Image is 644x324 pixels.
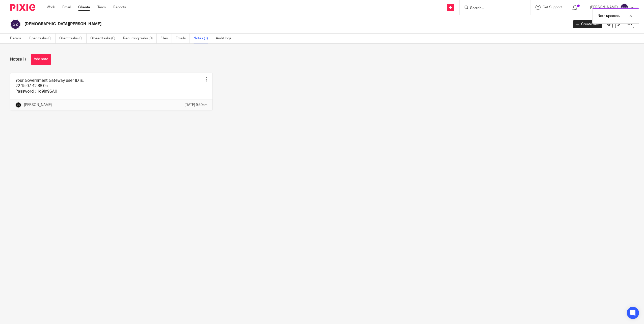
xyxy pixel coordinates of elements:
span: (1) [21,57,26,61]
a: Create task [573,20,602,28]
a: Reports [113,5,126,10]
a: Details [10,34,25,43]
a: Emails [176,34,190,43]
button: Add note [31,54,51,65]
h1: Notes [10,57,26,62]
p: [DATE] 9:50am [184,102,207,107]
a: Audit logs [216,34,235,43]
a: Client tasks (0) [59,34,87,43]
a: Work [47,5,55,10]
img: Lockhart+Amin+-+1024x1024+-+light+on+dark.jpg [15,102,21,108]
p: Note updated. [598,13,620,18]
a: Recurring tasks (0) [123,34,157,43]
a: Open tasks (0) [29,34,56,43]
a: Email [62,5,71,10]
img: svg%3E [10,19,21,30]
a: Closed tasks (0) [90,34,119,43]
p: [PERSON_NAME] [24,102,52,107]
a: Clients [78,5,90,10]
a: Team [97,5,106,10]
img: svg%3E [620,4,628,12]
img: Pixie [10,4,35,11]
a: Notes (1) [194,34,212,43]
a: Files [160,34,172,43]
h2: [DEMOGRAPHIC_DATA][PERSON_NAME] [24,21,457,27]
